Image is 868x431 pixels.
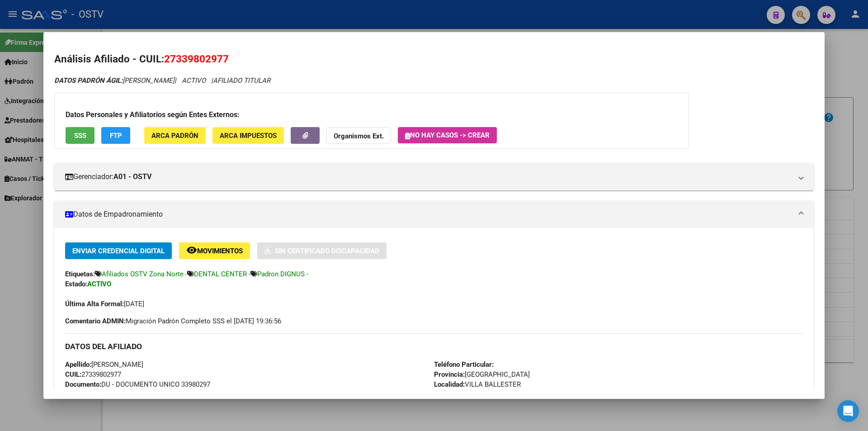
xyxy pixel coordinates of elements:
span: [PERSON_NAME] [54,76,175,85]
strong: ACTIVO [87,280,111,288]
button: Sin Certificado Discapacidad [257,242,387,259]
span: ARCA Padrón [151,132,198,140]
div: Open Intercom Messenger [837,400,859,422]
strong: Teléfono Particular: [434,360,494,369]
button: ARCA Padrón [144,127,206,144]
span: Padron DIGNUS - [257,270,308,278]
strong: A01 - OSTV [113,171,151,182]
span: [GEOGRAPHIC_DATA] [434,370,530,379]
h2: Análisis Afiliado - CUIL: [54,52,814,67]
mat-icon: remove_red_eye [186,245,197,256]
mat-panel-title: Gerenciador: [65,171,792,182]
span: DU - DOCUMENTO UNICO 33980297 [65,380,210,388]
strong: Documento: [65,380,101,388]
span: Migración Padrón Completo SSS el [DATE] 19:36:56 [65,316,281,326]
button: SSS [66,127,94,144]
span: [PERSON_NAME] [65,360,143,369]
strong: DATOS PADRÓN ÁGIL: [54,76,123,85]
span: Afiliados OSTV Zona Norte - [102,270,187,278]
strong: Apellido: [65,360,91,369]
span: SSS [74,132,86,140]
button: No hay casos -> Crear [398,127,497,143]
span: AFILIADO TITULAR [213,76,270,85]
mat-expansion-panel-header: Datos de Empadronamiento [54,201,814,228]
button: ARCA Impuestos [212,127,284,144]
span: Enviar Credencial Digital [72,247,165,255]
span: 27339802977 [164,53,229,65]
strong: Etiquetas: [65,270,95,278]
span: ARCA Impuestos [220,132,277,140]
span: No hay casos -> Crear [405,131,490,139]
strong: Comentario ADMIN: [65,317,126,325]
strong: Provincia: [434,370,465,379]
strong: Estado: [65,280,87,288]
strong: Localidad: [434,380,465,388]
h3: Datos Personales y Afiliatorios según Entes Externos: [66,109,678,120]
span: 27339802977 [65,370,121,379]
span: FTP [110,132,122,140]
button: Enviar Credencial Digital [65,242,172,259]
span: VILLA BALLESTER [434,380,521,388]
i: | ACTIVO | [54,76,270,85]
mat-panel-title: Datos de Empadronamiento [65,209,792,220]
button: Organismos Ext. [326,127,391,144]
span: Sin Certificado Discapacidad [275,247,379,255]
button: FTP [101,127,130,144]
mat-expansion-panel-header: Gerenciador:A01 - OSTV [54,163,814,190]
strong: Organismos Ext. [334,132,384,140]
button: Movimientos [179,242,250,259]
strong: Última Alta Formal: [65,300,124,308]
strong: CUIL: [65,370,81,379]
span: [DATE] [65,300,144,308]
span: Movimientos [197,247,243,255]
h3: DATOS DEL AFILIADO [65,341,803,351]
span: DENTAL CENTER - [194,270,250,278]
